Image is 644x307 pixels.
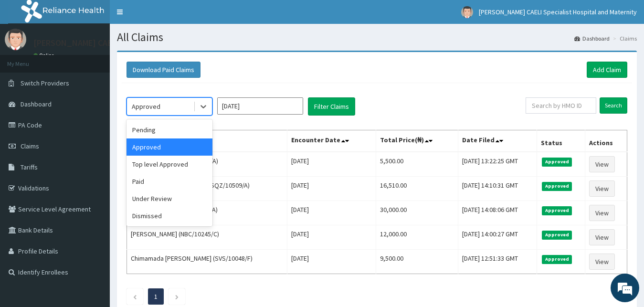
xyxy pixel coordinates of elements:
a: Add Claim [587,62,627,78]
th: Actions [585,130,627,152]
th: Date Filed [458,130,537,152]
span: We're online! [55,93,132,189]
div: Under Review [127,190,212,207]
a: View [589,229,615,245]
a: Online [33,52,56,59]
a: View [589,156,615,172]
span: Tariffs [21,163,38,171]
td: [PERSON_NAME] (NBC/10245/C) [127,225,287,250]
td: [DATE] [287,177,376,201]
textarea: Type your message and hit 'Enter' [5,205,182,239]
div: Top level Approved [127,156,212,173]
td: [DATE] [287,250,376,274]
div: Chat with us now [50,53,160,66]
span: Approved [542,231,572,239]
td: [DATE] [287,225,376,250]
span: Approved [542,158,572,166]
td: 12,000.00 [376,225,458,250]
img: User Image [461,6,473,18]
img: d_794563401_company_1708531726252_794563401 [18,48,39,72]
input: Select Month and Year [217,97,303,115]
td: [DATE] [287,152,376,177]
div: Paid [127,173,212,190]
a: Dashboard [574,34,610,42]
a: Previous page [133,292,137,301]
td: [DATE] [287,201,376,225]
span: [PERSON_NAME] CAELI Specialist Hospital and Maternity [479,8,637,16]
td: [DATE] 14:10:31 GMT [458,177,537,201]
input: Search [600,97,627,114]
div: Pending [127,121,212,138]
a: View [589,205,615,221]
a: View [589,254,615,270]
button: Filter Claims [308,97,355,116]
a: Next page [175,292,179,301]
img: User Image [5,29,26,50]
p: [PERSON_NAME] CAELI Specialist Hospital and Maternity [33,39,244,47]
div: Approved [127,138,212,156]
span: Switch Providers [21,79,69,87]
div: Approved [132,102,160,111]
span: Approved [542,206,572,215]
td: [DATE] 14:08:06 GMT [458,201,537,225]
a: View [589,180,615,197]
td: 30,000.00 [376,201,458,225]
a: Page 1 is your current page [154,292,158,301]
h1: All Claims [117,31,637,43]
div: Minimize live chat window [157,5,179,28]
div: Dismissed [127,207,212,224]
td: [DATE] 12:51:33 GMT [458,250,537,274]
td: 16,510.00 [376,177,458,201]
td: 5,500.00 [376,152,458,177]
td: [DATE] 13:22:25 GMT [458,152,537,177]
input: Search by HMO ID [526,97,596,114]
span: Claims [21,142,39,150]
span: Approved [542,182,572,191]
li: Claims [611,34,637,42]
td: [DATE] 14:00:27 GMT [458,225,537,250]
th: Total Price(₦) [376,130,458,152]
span: Dashboard [21,100,52,108]
td: Chimamada [PERSON_NAME] (SVS/10048/F) [127,250,287,274]
td: 9,500.00 [376,250,458,274]
span: Approved [542,255,572,264]
th: Encounter Date [287,130,376,152]
th: Status [537,130,585,152]
button: Download Paid Claims [127,62,201,78]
